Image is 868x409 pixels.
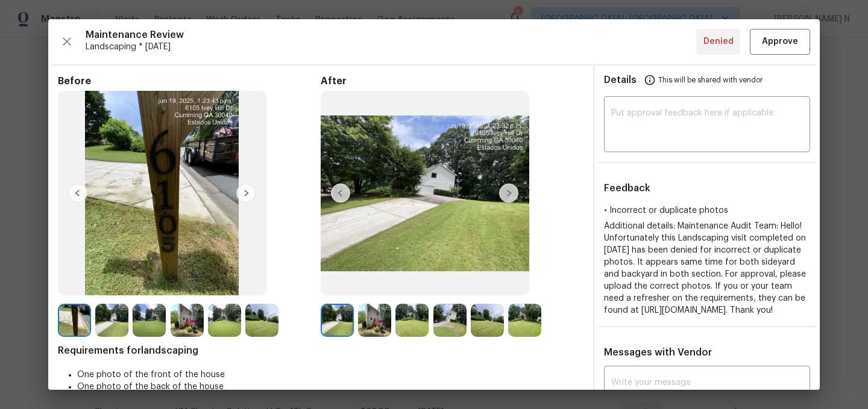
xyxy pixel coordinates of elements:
[604,348,712,357] span: Messages with Vendor
[58,345,583,357] span: Requirements for landscaping
[604,183,650,193] span: Feedback
[58,75,321,87] span: Before
[762,34,798,49] span: Approve
[77,381,583,393] li: One photo of the back of the house
[86,29,696,41] span: Maintenance Review
[86,41,696,53] span: Landscaping * [DATE]
[236,183,256,203] img: right-chevron-button-url
[604,206,728,215] span: • Incorrect or duplicate photos
[331,183,350,203] img: left-chevron-button-url
[604,222,806,315] span: Additional details: Maintenance Audit Team: Hello! Unfortunately this Landscaping visit completed...
[604,66,637,94] span: Details
[750,29,810,55] button: Approve
[77,369,583,381] li: One photo of the front of the house
[499,183,518,203] img: right-chevron-button-url
[68,183,87,203] img: left-chevron-button-url
[658,66,763,94] span: This will be shared with vendor
[321,75,583,87] span: After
